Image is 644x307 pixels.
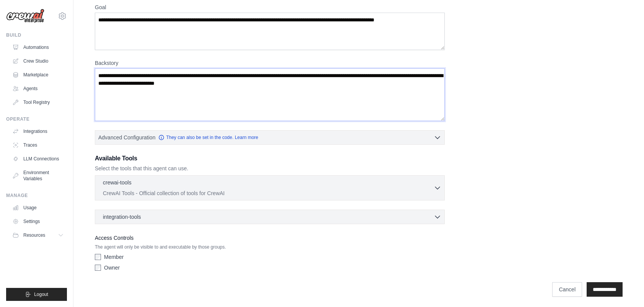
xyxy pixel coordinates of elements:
a: Cancel [552,282,582,297]
button: crewai-tools CrewAI Tools - Official collection of tools for CrewAI [98,179,441,197]
span: Advanced Configuration [98,134,155,141]
p: CrewAI Tools - Official collection of tools for CrewAI [103,189,434,197]
button: Advanced Configuration They can also be set in the code. Learn more [95,131,444,144]
label: Member [104,253,124,261]
a: Traces [9,139,67,151]
button: integration-tools [98,213,441,221]
div: Operate [6,116,67,122]
label: Backstory [95,59,445,67]
a: Automations [9,41,67,53]
a: Agents [9,82,67,95]
a: Tool Registry [9,96,67,108]
a: Settings [9,215,67,228]
span: integration-tools [103,213,141,221]
p: Select the tools that this agent can use. [95,165,445,172]
p: The agent will only be visible to and executable by those groups. [95,244,445,250]
a: Environment Variables [9,166,67,185]
img: Logo [6,9,44,23]
div: Manage [6,192,67,199]
div: Build [6,32,67,38]
a: Integrations [9,125,67,137]
button: Logout [6,288,67,301]
label: Owner [104,264,120,271]
a: Usage [9,202,67,214]
h3: Available Tools [95,154,445,163]
a: They can also be set in the code. Learn more [158,134,258,141]
label: Goal [95,3,445,11]
span: Logout [34,291,48,297]
a: LLM Connections [9,153,67,165]
a: Crew Studio [9,55,67,67]
p: crewai-tools [103,179,132,186]
button: Resources [9,229,67,241]
label: Access Controls [95,233,445,242]
span: Resources [23,232,45,238]
a: Marketplace [9,69,67,81]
